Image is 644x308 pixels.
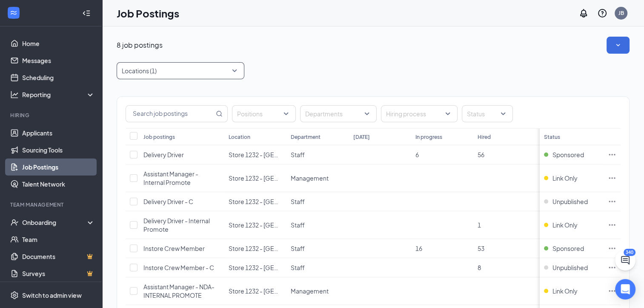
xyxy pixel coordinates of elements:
div: 340 [624,249,635,256]
span: Management [291,287,329,295]
th: In progress [411,128,473,145]
td: Staff [286,258,349,277]
span: Sponsored [552,244,584,253]
div: Switch to admin view [22,291,82,299]
th: [DATE] [349,128,411,145]
span: Assistant Manager - NDA- INTERNAL PROMOTE [143,283,215,299]
span: Store 1232 - [GEOGRAPHIC_DATA] [229,174,326,182]
span: Delivery Driver [143,151,184,158]
a: Scheduling [22,69,95,86]
svg: Ellipses [608,174,616,182]
span: Link Only [552,221,578,229]
svg: UserCheck [10,218,19,227]
td: Store 1232 - Lakeland [224,258,286,277]
svg: Ellipses [608,263,616,272]
td: Store 1232 - Lakeland [224,164,286,192]
button: SmallChevronDown [607,37,630,54]
div: JB [618,9,624,17]
span: Store 1232 - [GEOGRAPHIC_DATA] [229,287,326,295]
div: Open Intercom Messenger [615,279,635,299]
span: Management [291,174,329,182]
span: Store 1232 - [GEOGRAPHIC_DATA] [229,221,326,229]
a: Messages [22,52,95,69]
div: Team Management [10,201,93,208]
span: Store 1232 - [GEOGRAPHIC_DATA] [229,264,326,271]
span: 6 [415,151,419,158]
input: Search job postings [126,106,214,122]
td: Staff [286,239,349,258]
td: Management [286,277,349,305]
div: Hiring [10,112,93,119]
span: Assistant Manager - Internal Promote [143,170,198,186]
td: Staff [286,192,349,211]
span: 56 [478,151,484,158]
span: Staff [291,245,305,252]
span: Sponsored [552,150,584,159]
svg: Ellipses [608,244,616,253]
svg: QuestionInfo [597,8,607,18]
svg: Ellipses [608,221,616,229]
span: Instore Crew Member - C [143,264,214,271]
svg: Collapse [82,9,91,17]
td: Store 1232 - Lakeland [224,211,286,239]
td: Store 1232 - Lakeland [224,145,286,164]
span: Store 1232 - [GEOGRAPHIC_DATA] [229,151,326,158]
span: Unpublished [552,263,588,272]
a: Home [22,35,95,52]
th: Total [536,128,598,145]
span: Staff [291,264,305,271]
div: Onboarding [22,218,88,227]
a: Sourcing Tools [22,141,95,158]
button: ChatActive [615,250,635,271]
span: Delivery Driver - Internal Promote [143,217,210,233]
span: 1 [478,221,481,229]
td: Staff [286,145,349,164]
a: DocumentsCrown [22,248,95,265]
svg: ChatActive [620,255,630,265]
span: Delivery Driver - C [143,198,193,205]
a: Applicants [22,124,95,141]
svg: Notifications [578,8,589,18]
h1: Job Postings [117,6,179,20]
td: Staff [286,211,349,239]
svg: Ellipses [608,197,616,206]
div: Job postings [143,133,175,141]
svg: SmallChevronDown [614,41,622,49]
td: Store 1232 - Lakeland [224,277,286,305]
td: Management [286,164,349,192]
div: Reporting [22,90,95,99]
span: Unpublished [552,197,588,206]
span: 53 [478,245,484,252]
th: Hired [473,128,535,145]
svg: Analysis [10,90,19,99]
svg: MagnifyingGlass [216,110,223,117]
span: Store 1232 - [GEOGRAPHIC_DATA] [229,198,326,205]
span: Link Only [552,174,578,182]
svg: Ellipses [608,150,616,159]
div: Department [291,133,321,141]
a: Talent Network [22,176,95,193]
svg: WorkstreamLogo [9,9,18,17]
span: Staff [291,221,305,229]
p: 8 job postings [117,40,163,50]
svg: Ellipses [608,287,616,295]
span: Instore Crew Member [143,245,205,252]
div: Location [229,133,250,141]
td: Store 1232 - Lakeland [224,192,286,211]
span: 8 [478,264,481,271]
a: Team [22,231,95,248]
span: Store 1232 - [GEOGRAPHIC_DATA] [229,245,326,252]
span: Staff [291,151,305,158]
span: 16 [415,245,422,252]
a: SurveysCrown [22,265,95,282]
svg: Settings [10,291,19,299]
span: Staff [291,198,305,205]
a: Job Postings [22,158,95,176]
td: Store 1232 - Lakeland [224,239,286,258]
span: Link Only [552,287,578,295]
th: Status [540,128,604,145]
